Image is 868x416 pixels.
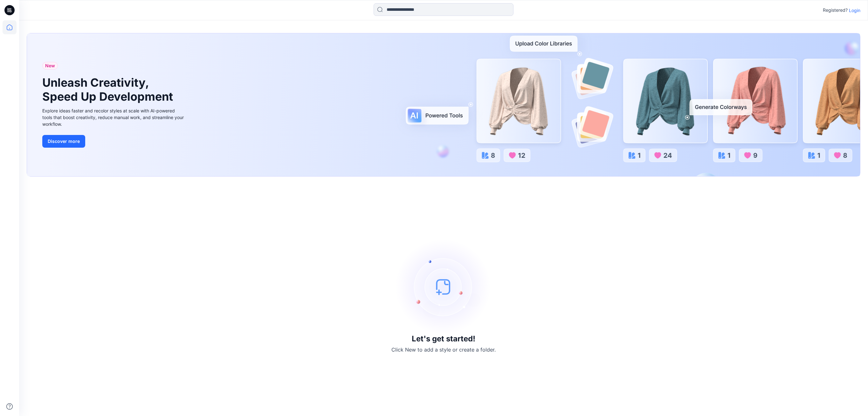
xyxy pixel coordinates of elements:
[823,6,848,14] p: Registered?
[396,239,491,334] img: empty-state-image.svg
[42,135,85,148] button: Discover more
[849,7,860,14] p: Login
[45,62,55,70] span: New
[42,107,185,127] div: Explore ideas faster and recolor styles at scale with AI-powered tools that boost creativity, red...
[391,346,496,353] p: Click New to add a style or create a folder.
[412,334,475,343] h3: Let's get started!
[42,76,176,103] h1: Unleash Creativity, Speed Up Development
[42,135,185,148] a: Discover more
